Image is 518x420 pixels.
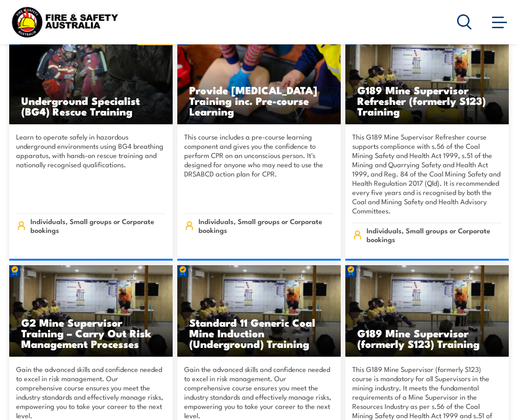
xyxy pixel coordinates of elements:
h3: G2 Mine Supervisor Training – Carry Out Risk Management Processes [21,317,161,349]
a: Provide [MEDICAL_DATA] Training inc. Pre-course Learning [177,33,341,125]
a: G189 Mine Supervisor (formerly S123) Training [345,265,509,357]
img: Underground mine rescue [9,33,173,125]
a: G2 Mine Supervisor Training – Carry Out Risk Management Processes [9,265,173,357]
a: Standard 11 Generic Coal Mine Induction (Underground) Training [177,265,341,357]
a: Underground Specialist (BG4) Rescue Training [9,33,173,125]
p: Learn to operate safely in hazardous underground environments using BG4 breathing apparatus, with... [16,132,166,206]
h3: Underground Specialist (BG4) Rescue Training [21,95,161,116]
p: This course includes a pre-course learning component and gives you the confidence to perform CPR ... [184,132,334,206]
p: This G189 Mine Supervisor Refresher course supports compliance with s.56 of the Coal Mining Safet... [352,132,502,215]
span: Individuals, Small groups or Corporate bookings [30,217,166,234]
span: Individuals, Small groups or Corporate bookings [367,226,502,243]
img: Low Voltage Rescue and Provide CPR [177,33,341,125]
img: Standard 11 Generic Coal Mine Induction (Surface) TRAINING (1) [345,33,509,125]
h3: G189 Mine Supervisor Refresher (formerly S123) Training [357,85,497,116]
h3: Standard 11 Generic Coal Mine Induction (Underground) Training [189,317,329,349]
a: G189 Mine Supervisor Refresher (formerly S123) Training [345,33,509,125]
h3: Provide [MEDICAL_DATA] Training inc. Pre-course Learning [189,85,329,116]
img: Standard 11 Generic Coal Mine Induction (Surface) TRAINING (1) [345,265,509,357]
h3: G189 Mine Supervisor (formerly S123) Training [357,328,497,349]
span: Individuals, Small groups or Corporate bookings [199,217,334,234]
img: Standard 11 Generic Coal Mine Induction (Surface) TRAINING (1) [177,265,341,357]
img: Standard 11 Generic Coal Mine Induction (Surface) TRAINING (1) [9,265,173,357]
